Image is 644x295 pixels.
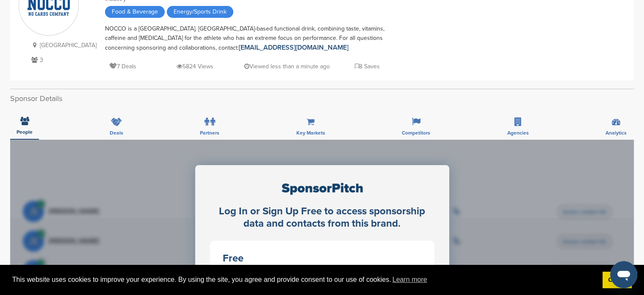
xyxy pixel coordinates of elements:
div: Free [223,253,422,264]
p: [GEOGRAPHIC_DATA] [29,40,97,51]
span: This website uses cookies to improve your experience. By using the site, you agree and provide co... [12,273,596,286]
p: 7 Deals [109,61,136,72]
span: Deals [110,130,123,135]
span: Analytics [605,130,627,135]
span: Energy/Sports Drink [167,6,233,18]
p: 3 [29,55,97,65]
a: [EMAIL_ADDRESS][DOMAIN_NAME] [239,43,348,52]
h2: Sponsor Details [10,93,634,104]
span: Agencies [507,130,529,135]
span: Food & Beverage [105,6,165,18]
span: Partners [200,130,219,135]
p: Viewed less than a minute ago [244,61,330,72]
p: 5824 Views [177,61,213,72]
div: Log In or Sign Up Free to access sponsorship data and contacts from this brand. [210,205,434,230]
span: Competitors [402,130,430,135]
a: dismiss cookie message [603,272,632,289]
iframe: Knop om het berichtenvenster te openen [610,261,637,288]
p: 8 Saves [355,61,380,72]
span: People [17,129,33,135]
div: NOCCO is a [GEOGRAPHIC_DATA], [GEOGRAPHIC_DATA]-based functional drink, combining taste, vitamins... [105,24,401,53]
a: learn more about cookies [391,273,428,286]
span: Key Markets [296,130,325,135]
